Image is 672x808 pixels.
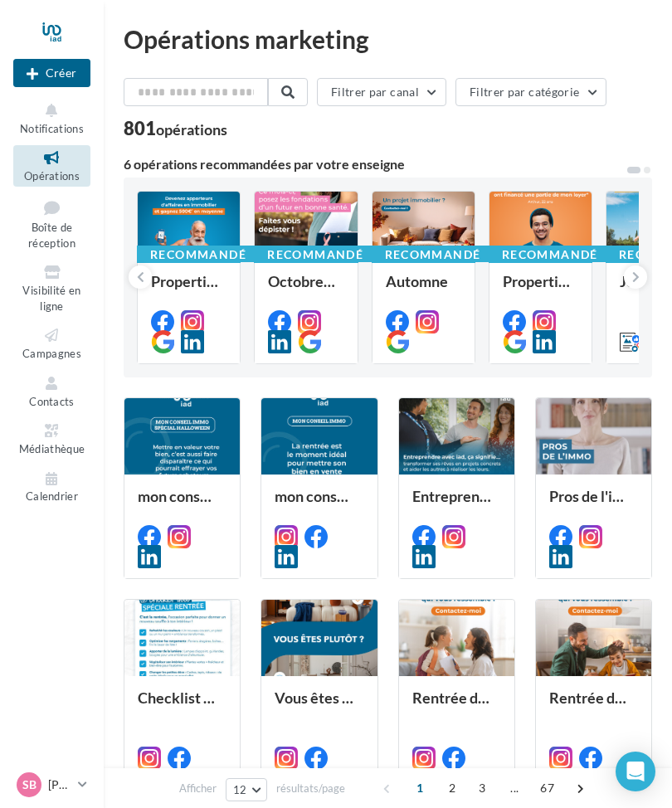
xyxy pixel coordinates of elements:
[138,488,226,521] div: mon conseil immo
[386,273,461,306] div: Automne
[372,246,494,264] div: Recommandé
[226,778,268,801] button: 12
[13,145,90,186] a: Opérations
[275,488,363,521] div: mon conseil immo
[254,246,377,264] div: Recommandé
[26,490,78,504] span: Calendrier
[28,221,75,250] span: Boîte de réception
[503,273,578,306] div: Propertips (rentrée)
[616,752,655,791] div: Open Intercom Messenger
[407,775,433,801] span: 1
[137,246,260,264] div: Recommandé
[19,442,85,455] span: Médiathèque
[412,488,501,521] div: Entreprendre signifie
[13,769,90,801] a: SB [PERSON_NAME]
[13,193,90,254] a: Boîte de réception
[29,395,75,408] span: Contacts
[13,371,90,411] a: Contacts
[268,273,343,306] div: Octobre rose
[501,775,528,801] span: ...
[412,689,501,723] div: Rentrée des classes (mère)
[317,78,446,106] button: Filtrer par canal
[13,418,90,459] a: Médiathèque
[13,260,90,316] a: Visibilité en ligne
[22,776,37,793] span: SB
[22,347,81,360] span: Campagnes
[533,775,561,801] span: 67
[151,273,226,306] div: Propertips (Max)
[489,246,611,264] div: Recommandé
[48,776,71,793] p: [PERSON_NAME]
[276,781,345,796] span: résultats/page
[138,689,226,723] div: Checklist déco spécial rentrée
[549,689,638,723] div: Rentrée des classes (père)
[455,78,606,106] button: Filtrer par catégorie
[13,98,90,139] button: Notifications
[233,783,247,796] span: 12
[13,59,90,87] button: Créer
[124,27,652,51] div: Opérations marketing
[275,689,363,723] div: Vous êtes plutôt ?
[13,323,90,363] a: Campagnes
[13,59,90,87] div: Nouvelle campagne
[22,284,80,313] span: Visibilité en ligne
[13,466,90,507] a: Calendrier
[439,775,465,801] span: 2
[20,122,84,135] span: Notifications
[124,158,626,171] div: 6 opérations recommandées par votre enseigne
[179,781,217,796] span: Afficher
[469,775,495,801] span: 3
[549,488,638,521] div: Pros de l'immo
[156,122,227,137] div: opérations
[24,169,80,183] span: Opérations
[124,119,227,138] div: 801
